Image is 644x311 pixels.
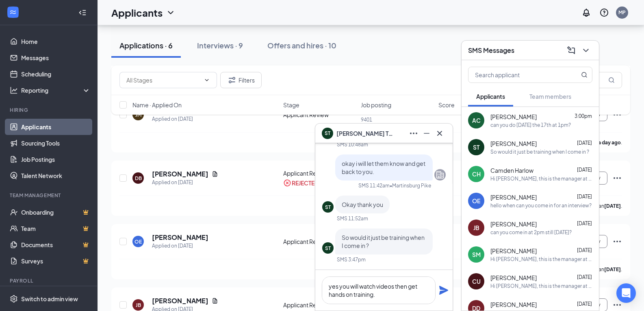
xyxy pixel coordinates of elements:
[322,276,436,304] textarea: yes you will watch videos then get hands on training.
[283,301,356,309] div: Applicant Review
[468,46,514,55] h3: SMS Messages
[21,66,91,82] a: Scheduling
[472,250,481,259] div: SM
[490,148,589,155] div: So would it just be training when I come in ?
[579,44,592,57] button: ChevronDown
[21,220,91,237] a: TeamCrown
[472,277,481,285] div: CU
[152,242,208,250] div: Applied on [DATE]
[438,101,455,109] span: Score
[325,245,331,252] div: ST
[490,256,592,263] div: Hi [PERSON_NAME], this is the manager at Burger King Your interview with us for the Crew Member i...
[490,193,537,201] span: [PERSON_NAME]
[283,169,356,177] div: Applicant Review
[490,247,537,255] span: [PERSON_NAME]
[10,277,89,284] div: Payroll
[336,129,393,138] span: [PERSON_NAME] Tumblin
[598,139,621,146] b: a day ago
[358,182,390,189] div: SMS 11:42am
[21,237,91,253] a: DocumentsCrown
[78,9,87,17] svg: Collapse
[126,76,200,85] input: All Stages
[490,229,572,236] div: can you come in at 2pm still [DATE]?
[476,93,505,100] span: Applicants
[119,40,173,50] div: Applications · 6
[612,173,622,183] svg: Ellipses
[473,143,479,151] div: ST
[342,201,383,208] span: Okay thank you
[292,179,319,187] div: REJECTED
[21,50,91,66] a: Messages
[612,237,622,246] svg: Ellipses
[473,224,479,232] div: JB
[390,182,431,189] span: • Martinsburg Pike
[212,171,218,177] svg: Document
[10,192,89,199] div: Team Management
[21,295,78,303] div: Switch to admin view
[325,204,331,211] div: ST
[581,8,591,17] svg: Notifications
[565,44,578,57] button: ComposeMessage
[472,116,481,124] div: AC
[599,8,609,17] svg: QuestionInfo
[337,256,366,263] div: SMS 3:47pm
[9,8,17,16] svg: WorkstreamLogo
[529,93,571,100] span: Team members
[283,179,291,187] svg: CrossCircle
[111,6,163,20] h1: Applicants
[604,266,621,272] b: [DATE]
[10,86,18,94] svg: Analysis
[21,253,91,269] a: SurveysCrown
[337,215,368,222] div: SMS 11:52am
[577,167,592,173] span: [DATE]
[616,283,636,303] div: Open Intercom Messenger
[227,75,237,85] svg: Filter
[10,107,89,113] div: Hiring
[21,33,91,50] a: Home
[132,101,182,109] span: Name · Applied On
[472,170,481,178] div: CH
[342,234,425,249] span: So would it just be training when I come in ?
[152,296,208,305] h5: [PERSON_NAME]
[608,77,615,83] svg: MagnifyingGlass
[433,127,446,140] button: Cross
[490,122,571,128] div: can you do [DATE] the 17th at 1pm?
[422,128,432,138] svg: Minimize
[10,295,18,303] svg: Settings
[420,127,433,140] button: Minimize
[134,238,142,245] div: OE
[490,220,537,228] span: [PERSON_NAME]
[577,220,592,226] span: [DATE]
[152,178,218,187] div: Applied on [DATE]
[604,203,621,209] b: [DATE]
[577,140,592,146] span: [DATE]
[212,298,218,304] svg: Document
[197,40,243,50] div: Interviews · 9
[490,113,537,121] span: [PERSON_NAME]
[490,175,592,182] div: Hi [PERSON_NAME], this is the manager at Burger King Your interview with us for the Crew Member i...
[361,101,391,109] span: Job posting
[21,135,91,151] a: Sourcing Tools
[566,46,576,55] svg: ComposeMessage
[283,237,356,246] div: Applicant Review
[490,139,537,148] span: [PERSON_NAME]
[612,300,622,310] svg: Ellipses
[283,101,299,109] span: Stage
[435,170,445,180] svg: Company
[490,274,537,282] span: [PERSON_NAME]
[577,274,592,280] span: [DATE]
[472,197,480,205] div: OE
[136,302,141,309] div: JB
[490,202,592,209] div: hello when can you come in for an interview?
[468,67,565,83] input: Search applicant
[577,194,592,200] span: [DATE]
[21,204,91,220] a: OnboardingCrown
[342,160,425,175] span: okay i will let them know and get back to you.
[577,247,592,253] span: [DATE]
[435,128,445,138] svg: Cross
[21,151,91,167] a: Job Postings
[21,167,91,184] a: Talent Network
[152,170,208,178] h5: [PERSON_NAME]
[439,285,449,295] svg: Plane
